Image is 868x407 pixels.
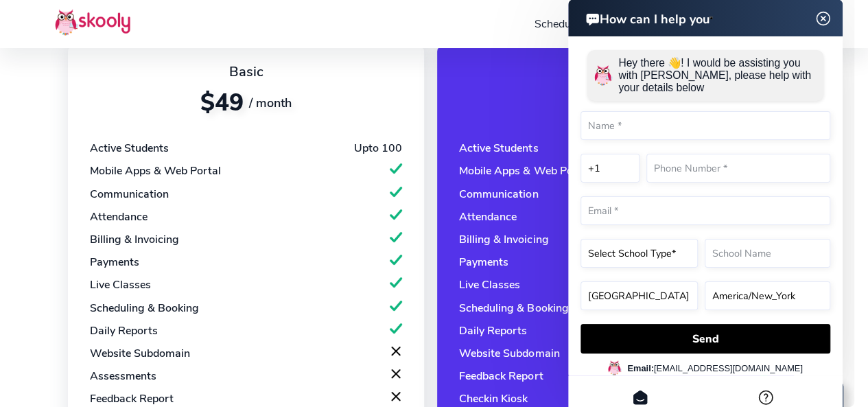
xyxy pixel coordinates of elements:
div: Active Students [90,141,169,156]
div: Communication [90,187,169,202]
div: Payments [90,255,139,270]
div: Assessments [90,369,156,384]
div: Scheduling & Booking [90,301,199,316]
div: Basic [90,62,402,81]
div: Website Subdomain [90,346,190,361]
div: Live Classes [90,277,151,292]
div: Feedback Report [90,391,174,406]
div: Upto 100 [354,141,402,156]
span: $49 [200,86,244,119]
div: Billing & Invoicing [90,232,179,247]
div: Mobile Apps & Web Portal [90,163,221,178]
div: Attendance [90,209,148,224]
span: / month [249,95,292,111]
div: Daily Reports [90,323,158,338]
img: Skooly [55,9,130,36]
